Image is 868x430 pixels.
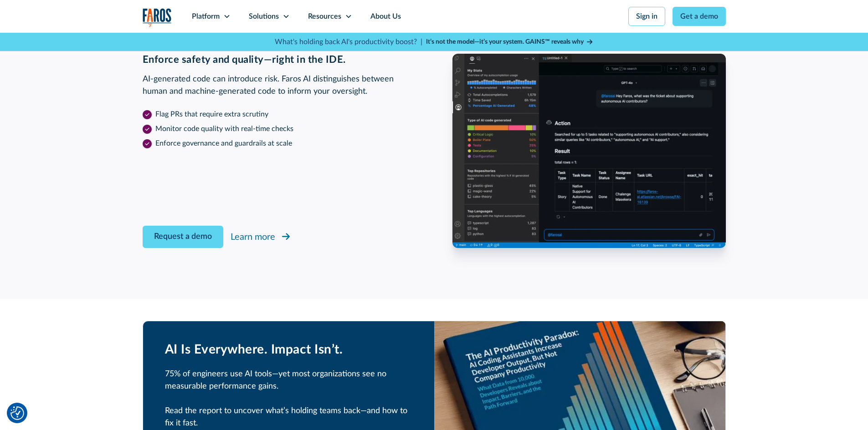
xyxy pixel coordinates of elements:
[143,73,416,98] p: AI-generated code can introduce risk. Faros AI distinguishes between human and machine-generated ...
[143,109,416,120] li: Flag PRs that require extra scrutiny
[165,342,412,358] h2: AI Is Everywhere. Impact Isn’t.
[143,8,172,27] img: Logo of the analytics and reporting company Faros.
[10,406,24,420] img: Revisit consent button
[143,138,416,149] li: Enforce governance and guardrails at scale
[231,230,275,244] div: Learn more
[426,39,584,45] strong: It’s not the model—it’s your system. GAINS™ reveals why
[192,11,220,22] div: Platform
[673,7,726,26] a: Get a demo
[10,406,24,420] button: Cookie Settings
[143,8,172,27] a: home
[308,11,341,22] div: Resources
[426,37,594,47] a: It’s not the model—it’s your system. GAINS™ reveals why
[143,123,416,134] li: Monitor code quality with real-time checks
[249,11,279,22] div: Solutions
[143,54,416,66] h3: Enforce safety and quality—right in the IDE.
[231,228,292,246] a: Learn more
[628,7,665,26] a: Sign in
[143,226,223,248] a: Request a demo
[165,368,412,430] p: 75% of engineers use AI tools—yet most organizations see no measurable performance gains. Read th...
[275,36,422,47] p: What's holding back AI's productivity boost? |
